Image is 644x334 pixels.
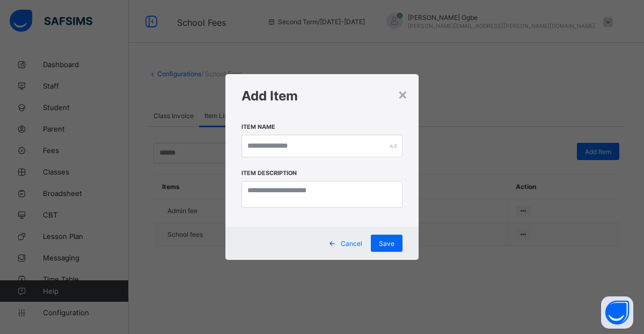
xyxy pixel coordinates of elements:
h1: Add Item [241,88,402,104]
label: Item Description [241,170,297,177]
div: × [398,85,408,103]
span: Save [379,239,394,248]
span: Cancel [341,239,362,248]
label: Item Name [241,124,275,130]
button: Open asap [601,296,633,329]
